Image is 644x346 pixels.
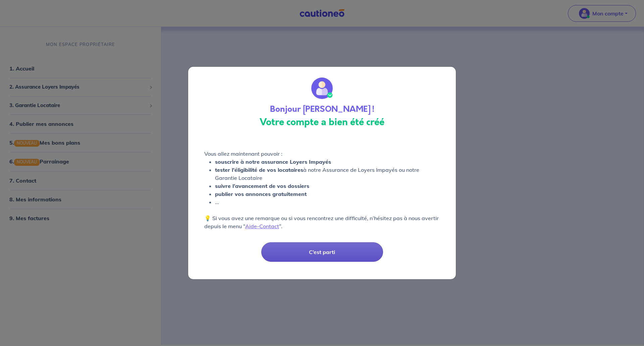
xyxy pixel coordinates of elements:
[215,191,307,197] strong: publier vos annonces gratuitement
[245,223,279,230] a: Aide-Contact
[311,78,333,99] img: wallet_circle
[215,198,440,206] li: ...
[260,115,384,129] strong: Votre compte a bien été créé
[270,104,374,114] h4: Bonjour [PERSON_NAME] !
[204,214,440,230] p: 💡 Si vous avez une remarque ou si vous rencontrez une difficulté, n’hésitez pas à nous avertir de...
[215,183,309,189] strong: suivre l’avancement de vos dossiers
[261,242,383,262] button: C’est parti
[215,166,303,173] strong: tester l’éligibilité de vos locataires
[204,150,440,158] p: Vous allez maintenant pouvoir :
[215,158,331,165] strong: souscrire à notre assurance Loyers Impayés
[215,166,440,182] li: à notre Assurance de Loyers Impayés ou notre Garantie Locataire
